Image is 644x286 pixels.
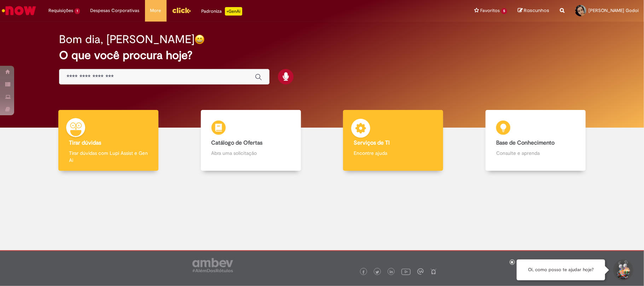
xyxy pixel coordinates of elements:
button: Iniciar Conversa de Suporte [612,259,633,281]
img: click_logo_yellow_360x200.png [172,5,191,16]
img: logo_footer_youtube.png [401,267,411,276]
img: ServiceNow [1,4,37,18]
a: Serviços de TI Encontre ajuda [322,110,465,171]
span: Requisições [48,7,73,14]
img: logo_footer_facebook.png [362,270,365,274]
a: Tirar dúvidas Tirar dúvidas com Lupi Assist e Gen Ai [37,110,180,171]
p: Abra uma solicitação [211,150,290,157]
p: +GenAi [225,7,242,16]
div: Padroniza [202,7,242,16]
h2: O que você procura hoje? [59,49,585,62]
a: Catálogo de Ofertas Abra uma solicitação [180,110,322,171]
a: Rascunhos [518,7,549,14]
span: Favoritos [480,7,500,14]
p: Consulte e aprenda [496,150,575,157]
img: logo_footer_twitter.png [376,270,379,274]
div: Oi, como posso te ajudar hoje? [517,259,605,280]
span: [PERSON_NAME] Godoi [588,7,639,13]
b: Tirar dúvidas [69,139,101,146]
span: 5 [501,8,507,14]
h2: Bom dia, [PERSON_NAME] [59,33,195,46]
b: Catálogo de Ofertas [211,139,263,146]
span: More [150,7,161,14]
span: Rascunhos [524,7,549,14]
img: logo_footer_linkedin.png [390,270,393,274]
img: logo_footer_workplace.png [417,268,424,275]
span: Despesas Corporativas [91,7,140,14]
img: logo_footer_ambev_rotulo_gray.png [192,258,233,272]
img: happy-face.png [195,34,205,45]
p: Tirar dúvidas com Lupi Assist e Gen Ai [69,150,148,164]
p: Encontre ajuda [354,150,433,157]
a: Base de Conhecimento Consulte e aprenda [464,110,607,171]
img: logo_footer_naosei.png [430,268,437,275]
b: Base de Conhecimento [496,139,555,146]
b: Serviços de TI [354,139,390,146]
span: 1 [75,8,80,14]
